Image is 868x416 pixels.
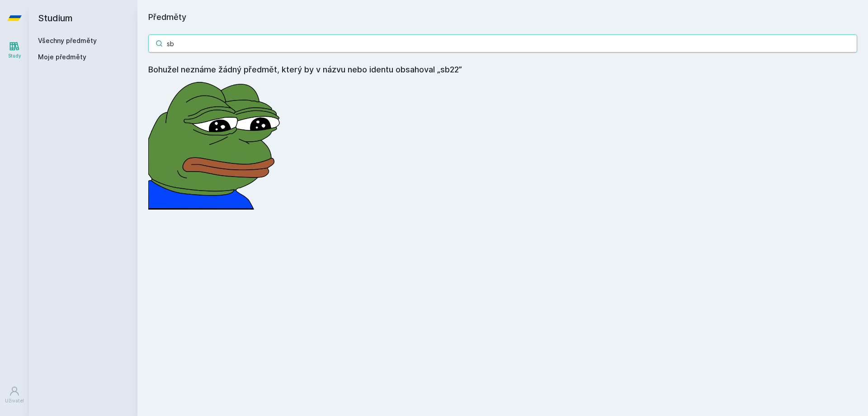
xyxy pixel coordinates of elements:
[2,36,27,64] a: Study
[38,53,86,62] span: Moje předměty
[2,381,27,409] a: Uživatel
[148,76,284,210] img: error_picture.png
[38,37,97,44] a: Všechny předměty
[8,53,21,59] div: Study
[148,63,857,76] h4: Bohužel neznáme žádný předmět, který by v názvu nebo identu obsahoval „sb22”
[148,11,857,24] h1: Předměty
[148,34,857,53] input: Název nebo ident předmětu…
[5,397,24,404] div: Uživatel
